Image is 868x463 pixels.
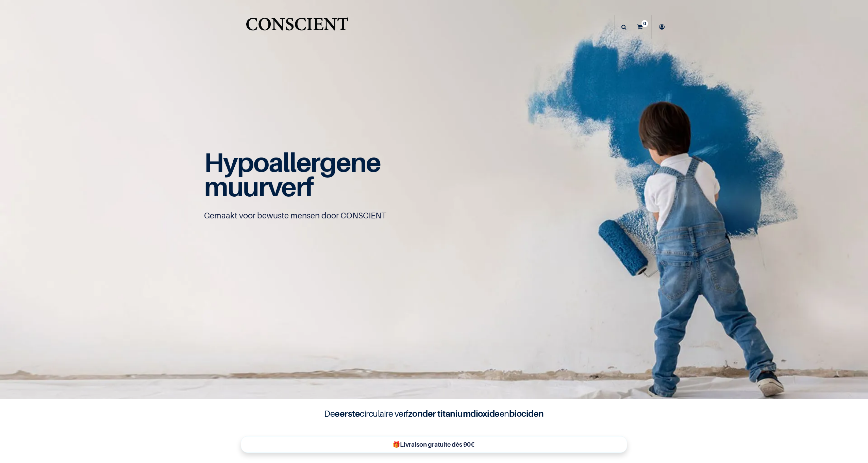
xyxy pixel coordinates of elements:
img: Conscient.nl [245,14,350,40]
b: 🎁Livraison gratuite dès 90€ [393,441,474,448]
a: Logo of Conscient.nl [245,14,350,40]
sup: 0 [641,20,648,27]
p: Gemaakt voor bewuste mensen door CONSCIENT [204,210,664,221]
a: 0 [632,15,651,39]
h4: De circulaire verf en [298,407,570,420]
b: eerste [335,408,360,419]
span: muurverf [204,171,313,202]
span: Hypoallergene [204,146,381,178]
b: zonder titaniumdioxide [408,408,500,419]
b: biociden [509,408,544,419]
